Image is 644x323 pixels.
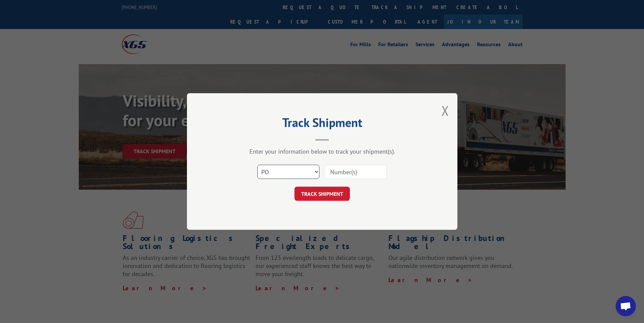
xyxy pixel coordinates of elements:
[325,165,387,179] input: Number(s)
[616,296,636,316] div: Open chat
[294,187,350,201] button: TRACK SHIPMENT
[442,102,449,119] button: Close modal
[221,147,424,155] div: Enter your information below to track your shipment(s).
[221,118,424,131] h2: Track Shipment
